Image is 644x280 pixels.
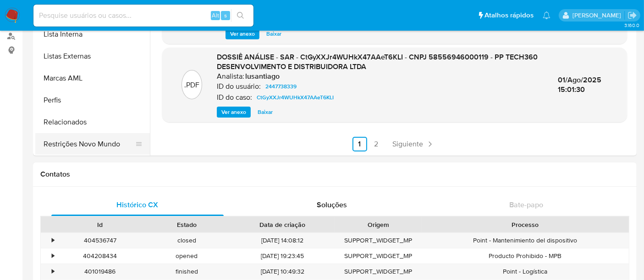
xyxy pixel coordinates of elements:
[369,137,384,151] a: Ir a la página 2
[217,82,261,91] p: ID do usuário:
[335,233,422,248] div: SUPPORT_WIDGET_MP
[217,107,251,118] button: Ver anexo
[509,199,543,210] span: Bate-papo
[627,11,637,20] a: Sair
[335,264,422,279] div: SUPPORT_WIDGET_MP
[35,133,143,155] button: Restrições Novo Mundo
[40,170,629,179] h1: Contatos
[265,81,297,92] span: 2447738339
[262,81,300,92] a: 2447738339
[57,248,143,264] div: 404208434
[117,199,159,210] span: Histórico CX
[558,75,601,95] span: 01/Ago/2025 15:01:30
[389,137,438,151] a: Siguiente
[422,233,629,248] div: Point - Mantenimiento del dispositivo
[572,11,624,20] p: alexandra.macedo@mercadolivre.com
[224,11,227,20] span: s
[35,45,150,67] button: Listas Externas
[262,28,286,39] button: Baixar
[162,137,627,151] nav: Paginación
[624,22,639,29] span: 3.160.0
[230,248,335,264] div: [DATE] 19:23:45
[317,199,347,210] span: Soluções
[231,9,250,22] button: search-icon
[35,23,150,45] button: Lista Interna
[52,252,54,260] div: •
[217,52,538,72] span: DOSSIÊ ANÁLISE - SAR - CtGyXXJr4WUHkX47AAeT6KLI - CNPJ 58556946000119 - PP TECH360 DESENVOLVIMENT...
[35,67,150,89] button: Marcas AML
[266,29,281,38] span: Baixar
[245,72,280,81] h6: lusantiago
[35,89,150,111] button: Perfis
[230,29,255,38] span: Ver anexo
[543,11,550,19] a: Notificações
[33,10,253,22] input: Pesquise usuários ou casos...
[393,140,424,148] span: Siguiente
[253,107,277,118] button: Baixar
[226,28,259,39] button: Ver anexo
[237,220,329,229] div: Data de criação
[230,264,335,279] div: [DATE] 10:49:32
[143,264,230,279] div: finished
[35,111,150,133] button: Relacionados
[422,264,629,279] div: Point - Logística
[257,92,334,103] span: CtGyXXJr4WUHkX47AAeT6KLI
[335,248,422,264] div: SUPPORT_WIDGET_MP
[258,108,273,117] span: Baixar
[143,233,230,248] div: closed
[143,248,230,264] div: opened
[184,80,199,90] p: .PDF
[57,233,143,248] div: 404536747
[230,233,335,248] div: [DATE] 14:08:12
[150,220,224,229] div: Estado
[352,137,367,151] a: Ir a la página 1
[428,220,622,229] div: Processo
[221,108,246,117] span: Ver anexo
[52,236,54,245] div: •
[217,72,244,81] p: Analista:
[212,11,219,20] span: Alt
[422,248,629,264] div: Producto Prohibido - MPB
[57,264,143,279] div: 401019486
[63,220,137,229] div: Id
[253,92,337,103] a: CtGyXXJr4WUHkX47AAeT6KLI
[484,11,534,20] span: Atalhos rápidos
[217,93,252,102] p: ID do caso:
[52,267,54,276] div: •
[341,220,415,229] div: Origem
